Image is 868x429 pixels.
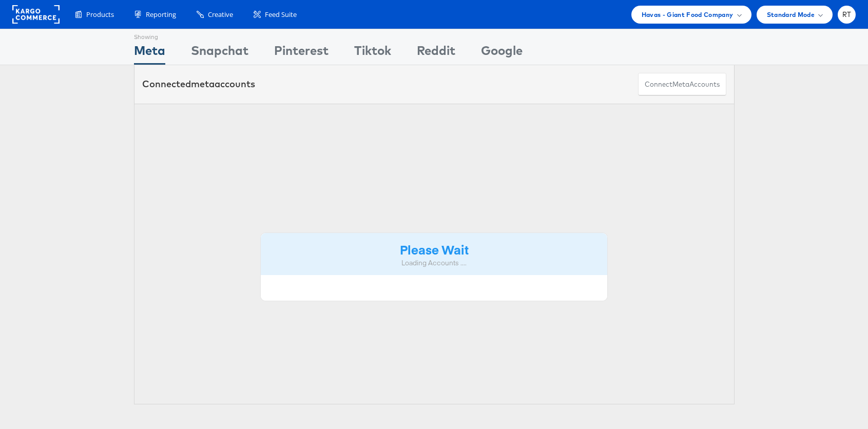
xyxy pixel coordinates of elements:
[354,42,391,65] div: Tiktok
[265,10,297,19] span: Feed Suite
[417,42,455,65] div: Reddit
[268,258,600,268] div: Loading Accounts ....
[274,42,329,65] div: Pinterest
[842,11,852,18] span: RT
[672,80,689,89] span: meta
[191,42,248,65] div: Snapchat
[191,78,215,90] span: meta
[481,42,523,65] div: Google
[142,77,255,91] div: Connected accounts
[208,10,233,19] span: Creative
[134,42,165,65] div: Meta
[86,10,114,19] span: Products
[134,29,165,42] div: Showing
[638,73,726,96] button: ConnectmetaAccounts
[767,9,815,20] span: Standard Mode
[642,9,734,20] span: Havas - Giant Food Company
[146,10,176,19] span: Reporting
[400,241,469,258] strong: Please Wait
